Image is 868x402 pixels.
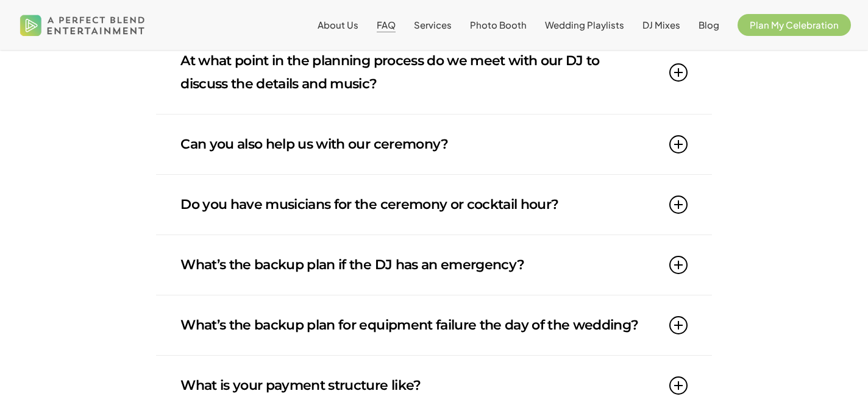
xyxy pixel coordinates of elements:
[545,19,624,30] span: Wedding Playlists
[318,19,358,30] span: About Us
[738,20,851,30] a: Plan My Celebration
[750,19,839,30] span: Plan My Celebration
[377,19,396,30] span: FAQ
[642,20,680,30] a: DJ Mixes
[414,20,452,30] a: Services
[642,19,680,30] span: DJ Mixes
[318,20,358,30] a: About Us
[414,19,452,30] span: Services
[377,20,396,30] a: FAQ
[17,5,148,45] img: A Perfect Blend Entertainment
[699,19,719,30] span: Blog
[470,19,527,30] span: Photo Booth
[699,20,719,30] a: Blog
[180,31,687,114] a: At what point in the planning process do we meet with our DJ to discuss the details and music?
[470,20,527,30] a: Photo Booth
[545,20,624,30] a: Wedding Playlists
[180,235,687,295] a: What’s the backup plan if the DJ has an emergency?
[180,115,687,174] a: Can you also help us with our ceremony?
[180,175,687,234] a: Do you have musicians for the ceremony or cocktail hour?
[180,295,687,355] a: What’s the backup plan for equipment failure the day of the wedding?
